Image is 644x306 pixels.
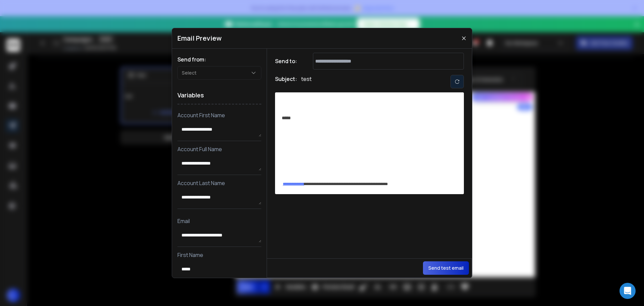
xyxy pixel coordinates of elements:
[177,179,261,187] p: Account Last Name
[177,55,261,63] h1: Send from:
[301,75,312,88] p: test
[275,57,302,65] h1: Send to:
[177,145,261,153] p: Account Full Name
[423,261,469,275] button: Send test email
[620,283,636,299] div: Open Intercom Messenger
[177,111,261,119] p: Account First Name
[177,251,261,259] p: First Name
[177,34,222,43] h1: Email Preview
[275,75,297,88] h1: Subject:
[177,217,261,225] p: Email
[177,86,261,104] h1: Variables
